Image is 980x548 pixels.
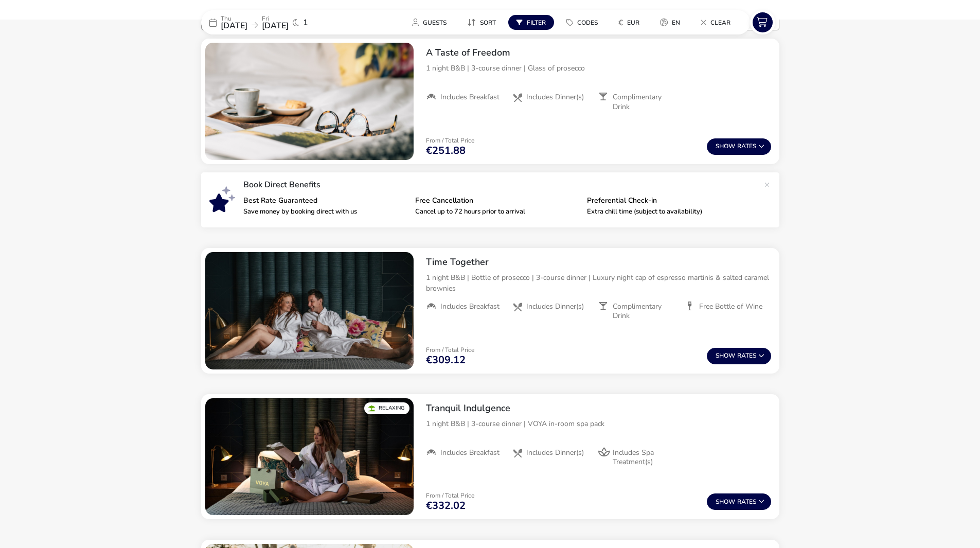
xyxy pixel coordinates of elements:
[415,208,579,215] p: Cancel up to 72 hours prior to arrival
[707,348,771,364] button: ShowRates
[426,347,474,353] p: From / Total Price
[404,15,455,30] button: Guests
[716,143,737,150] span: Show
[526,448,584,457] span: Includes Dinner(s)
[627,19,639,27] span: EUR
[613,302,676,321] span: Complimentary Drink
[716,352,737,359] span: Show
[613,448,676,467] span: Includes Spa Treatment(s)
[652,15,688,30] button: en
[707,138,771,155] button: ShowRates
[415,197,579,204] p: Free Cancellation
[426,272,771,294] p: 1 night B&B | Bottle of prosecco | 3-course dinner | Luxury night cap of espresso martinis & salt...
[652,15,692,30] naf-pibe-menu-bar-item: en
[526,93,584,102] span: Includes Dinner(s)
[426,501,466,511] span: €332.02
[710,19,730,27] span: Clear
[692,15,743,30] naf-pibe-menu-bar-item: Clear
[418,39,779,120] div: A Taste of Freedom1 night B&B | 3-course dinner | Glass of proseccoIncludes BreakfastIncludes Din...
[221,15,247,22] p: Thu
[707,493,771,510] button: ShowRates
[426,47,771,59] h2: A Taste of Freedom
[526,302,584,311] span: Includes Dinner(s)
[426,137,474,144] p: From / Total Price
[364,402,409,414] div: Relaxing
[440,448,500,457] span: Includes Breakfast
[426,63,771,74] p: 1 night B&B | 3-course dinner | Glass of prosecco
[221,20,247,31] span: [DATE]
[618,17,623,28] i: €
[558,15,606,30] button: Codes
[587,197,751,204] p: Preferential Check-in
[426,146,466,156] span: €251.88
[613,93,676,111] span: Complimentary Drink
[303,19,308,27] span: 1
[201,10,355,34] div: Thu[DATE]Fri[DATE]1
[426,256,771,268] h2: Time Together
[205,43,414,160] swiper-slide: 1 / 1
[262,15,289,22] p: Fri
[527,19,546,27] span: Filter
[205,398,414,516] swiper-slide: 1 / 1
[418,394,779,475] div: Tranquil Indulgence1 night B&B | 3-course dinner | VOYA in-room spa packIncludes BreakfastInclude...
[418,248,779,329] div: Time Together1 night B&B | Bottle of prosecco | 3-course dinner | Luxury night cap of espresso ma...
[692,15,739,30] button: Clear
[243,197,407,204] p: Best Rate Guaranteed
[243,208,407,215] p: Save money by booking direct with us
[404,15,459,30] naf-pibe-menu-bar-item: Guests
[558,15,610,30] naf-pibe-menu-bar-item: Codes
[426,402,771,414] h2: Tranquil Indulgence
[459,15,508,30] naf-pibe-menu-bar-item: Sort
[459,15,504,30] button: Sort
[699,302,762,311] span: Free Bottle of Wine
[508,15,558,30] naf-pibe-menu-bar-item: Filter
[426,355,466,365] span: €309.12
[610,15,652,30] naf-pibe-menu-bar-item: €EUR
[716,499,737,505] span: Show
[426,492,474,499] p: From / Total Price
[587,208,751,215] p: Extra chill time (subject to availability)
[440,302,500,311] span: Includes Breakfast
[426,418,771,429] p: 1 night B&B | 3-course dinner | VOYA in-room spa pack
[423,19,447,27] span: Guests
[577,19,598,27] span: Codes
[610,15,648,30] button: €EUR
[205,252,414,369] swiper-slide: 1 / 1
[262,20,289,31] span: [DATE]
[440,93,500,102] span: Includes Breakfast
[508,15,554,30] button: Filter
[672,19,680,27] span: en
[243,181,759,189] p: Book Direct Benefits
[480,19,496,27] span: Sort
